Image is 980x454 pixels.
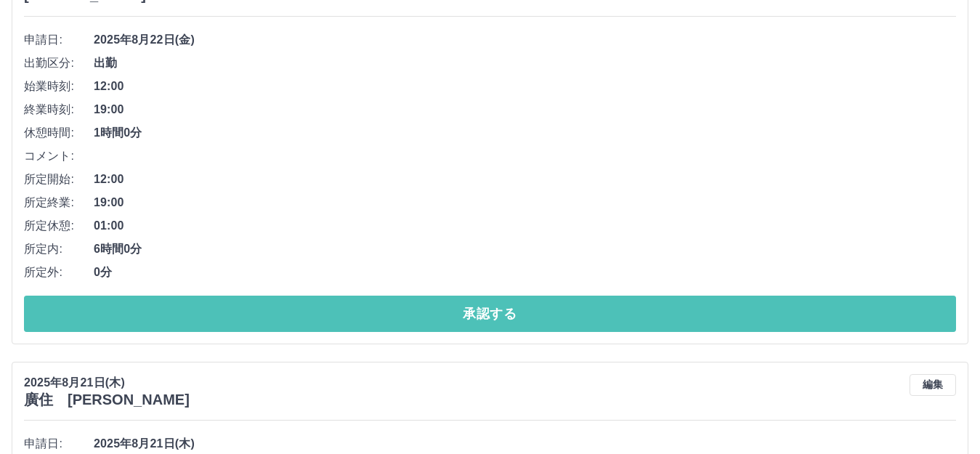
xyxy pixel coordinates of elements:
[24,296,956,332] button: 承認する
[24,147,94,165] span: コメント:
[94,171,956,188] span: 12:00
[24,264,94,281] span: 所定外:
[94,124,956,142] span: 1時間0分
[24,124,94,142] span: 休憩時間:
[24,101,94,118] span: 終業時刻:
[94,435,956,453] span: 2025年8月21日(木)
[94,264,956,281] span: 0分
[24,240,94,258] span: 所定内:
[24,78,94,95] span: 始業時刻:
[24,435,94,453] span: 申請日:
[24,217,94,235] span: 所定休憩:
[24,374,190,392] p: 2025年8月21日(木)
[94,240,956,258] span: 6時間0分
[24,54,94,72] span: 出勤区分:
[94,31,956,49] span: 2025年8月22日(金)
[94,54,956,72] span: 出勤
[24,171,94,188] span: 所定開始:
[24,392,190,408] h3: 廣住 [PERSON_NAME]
[94,78,956,95] span: 12:00
[24,31,94,49] span: 申請日:
[910,374,956,396] button: 編集
[94,101,956,118] span: 19:00
[94,217,956,235] span: 01:00
[24,194,94,211] span: 所定終業:
[94,194,956,211] span: 19:00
